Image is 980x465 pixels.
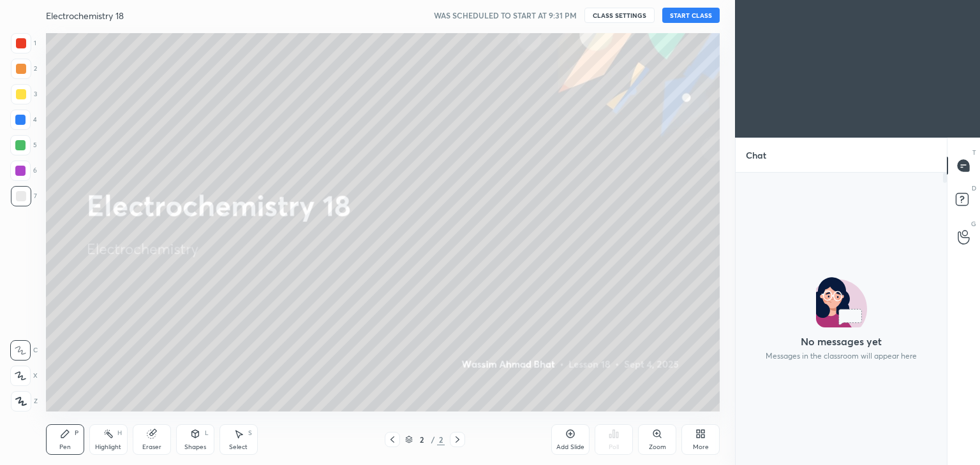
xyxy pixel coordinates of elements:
div: / [431,436,434,443]
div: S [248,430,252,436]
div: Highlight [95,444,121,450]
div: Eraser [142,444,161,450]
div: 6 [10,161,37,181]
div: H [117,430,122,436]
div: Zoom [649,444,666,450]
div: 2 [415,436,428,443]
div: 1 [11,33,36,54]
div: 4 [10,110,37,130]
div: Add Slide [556,444,584,450]
h5: WAS SCHEDULED TO START AT 9:31 PM [434,10,577,21]
button: START CLASS [662,8,720,23]
p: T [972,148,976,157]
p: G [971,219,976,229]
div: Select [229,444,248,450]
div: 3 [11,84,37,104]
div: L [205,430,209,436]
button: CLASS SETTINGS [584,8,655,23]
div: 7 [11,186,37,206]
div: C [10,340,38,361]
div: 2 [437,434,445,445]
div: Pen [59,444,71,450]
h4: Electrochemistry 18 [46,10,124,22]
div: Shapes [184,444,206,450]
div: More [693,444,709,450]
p: D [972,183,976,193]
div: P [75,430,78,436]
div: Z [11,391,38,411]
div: 5 [10,135,37,155]
div: X [10,366,38,386]
div: 2 [11,59,37,79]
p: Chat [736,138,776,172]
